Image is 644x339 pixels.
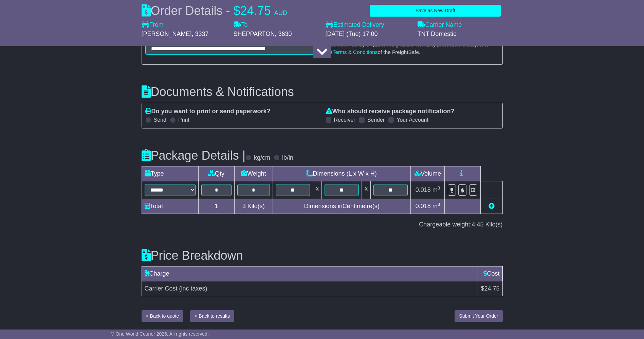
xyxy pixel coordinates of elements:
[489,203,495,210] a: Add new item
[145,108,271,115] label: Do you want to print or send paperwork?
[481,285,499,292] span: $24.75
[326,21,411,29] label: Estimated Delivery
[472,221,483,228] span: 4.45
[367,117,385,123] label: Sender
[326,108,455,115] label: Who should receive package notification?
[326,31,411,38] div: [DATE] (Tue) 17:00
[334,117,355,123] label: Receiver
[142,166,198,181] td: Type
[142,85,503,99] h3: Documents & Notifications
[433,186,440,193] span: m
[397,117,428,123] label: Your Account
[455,310,502,322] button: Submit Your Order
[142,266,478,281] td: Charge
[234,21,248,29] label: To
[111,331,209,337] span: © One World Courier 2025. All rights reserved.
[234,4,240,18] span: $
[254,154,270,162] label: kg/cm
[234,199,273,214] td: Kilo(s)
[416,203,431,210] span: 0.018
[142,221,503,228] div: Chargeable weight: Kilo(s)
[142,31,192,37] span: [PERSON_NAME]
[145,285,178,292] span: Carrier Cost
[190,310,234,322] button: < Back to results
[192,31,209,37] span: , 3337
[274,9,287,16] span: AUD
[411,166,445,181] td: Volume
[273,199,411,214] td: Dimensions in Centimetre(s)
[282,154,293,162] label: lb/in
[234,31,275,37] span: SHEPPARTON
[313,181,322,199] td: x
[154,117,166,123] label: Send
[418,31,503,38] div: TNT Domestic
[178,117,189,123] label: Print
[142,310,184,322] button: < Back to quote
[416,186,431,193] span: 0.018
[438,185,440,191] sup: 3
[142,249,503,262] h3: Price Breakdown
[418,21,462,29] label: Carrier Name
[142,149,246,162] h3: Package Details |
[179,285,207,292] span: (inc taxes)
[142,199,198,214] td: Total
[459,313,498,319] span: Submit Your Order
[273,166,411,181] td: Dimensions (L x W x H)
[198,199,234,214] td: 1
[370,5,501,17] button: Save as New Draft
[242,203,246,210] span: 3
[142,3,287,18] div: Order Details -
[433,203,440,210] span: m
[198,166,234,181] td: Qty
[234,166,273,181] td: Weight
[362,181,371,199] td: x
[478,266,502,281] td: Cost
[438,202,440,207] sup: 3
[275,31,292,37] span: , 3630
[142,21,164,29] label: From
[240,4,271,18] span: 24.75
